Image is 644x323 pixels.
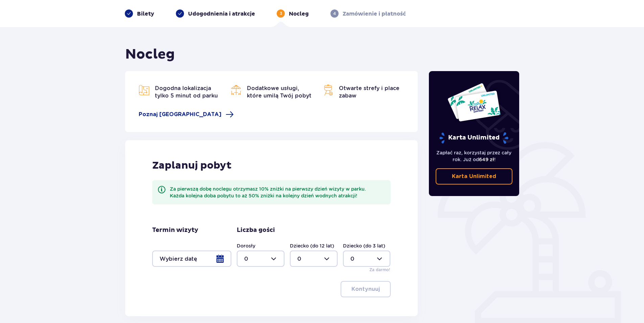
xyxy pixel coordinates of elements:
img: Map Icon [139,85,149,95]
p: 3 [280,10,282,17]
label: Dorosły [237,242,255,249]
p: Liczba gości [237,226,275,234]
p: Zamówienie i płatność [343,10,406,18]
div: Za pierwszą dobę noclegu otrzymasz 10% zniżki na pierwszy dzień wizyty w parku. Każda kolejna dob... [170,186,385,199]
label: Dziecko (do 3 lat) [343,242,385,249]
p: Bilety [137,10,154,18]
h1: Nocleg [125,46,175,63]
label: Dziecko (do 12 lat) [290,242,334,249]
p: Karta Unlimited [439,132,509,144]
p: Za darmo! [369,267,390,273]
a: Karta Unlimited [436,168,513,185]
img: Bar Icon [231,85,241,95]
button: Kontynuuj [341,281,391,297]
p: Nocleg [289,10,309,18]
p: Termin wizyty [152,226,198,234]
p: Udogodnienia i atrakcje [188,10,255,18]
span: Dogodna lokalizacja tylko 5 minut od parku [155,85,218,99]
span: Poznaj [GEOGRAPHIC_DATA] [139,111,222,118]
span: Dodatkowe usługi, które umilą Twój pobyt [247,85,312,99]
p: Kontynuuj [351,285,380,293]
p: Karta Unlimited [452,173,496,180]
img: Map Icon [323,85,333,95]
p: Zaplanuj pobyt [152,159,232,172]
span: 649 zł [479,157,494,162]
p: 4 [333,10,336,17]
p: Zapłać raz, korzystaj przez cały rok. Już od ! [436,149,513,163]
span: Otwarte strefy i place zabaw [339,85,399,99]
a: Poznaj [GEOGRAPHIC_DATA] [139,110,234,119]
